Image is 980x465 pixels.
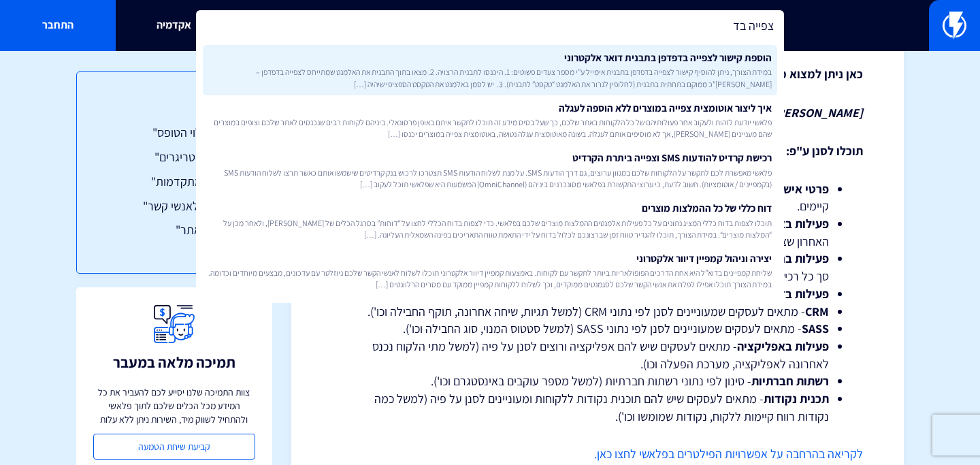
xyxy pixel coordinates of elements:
[802,321,829,336] strong: SASS
[203,45,777,95] a: הוספת קישור לצפייה בדפדפן בתבנית דואר אלקטרוניבמידת הצורך, ניתן להוסיף קישור לצפייה בדפדפן בתבנית...
[208,267,772,290] span: שליחת קמפיינים בדוא”ל היא אחת הדרכים הפופולאריות ביותר לתקשר עם לקוחות. באמצעות קמפיין דיוור אלקט...
[366,390,829,425] li: - מתאים לעסקים שיש להם תוכנית נקודות ללקוחות ומעוניינים לסנן על פיה (למשל כמה נקודות רווח קיימות ...
[104,221,244,239] a: "הוספה לאתר"
[93,385,255,426] p: צוות התמיכה שלנו יסייע לכם להעביר את כל המידע מכל הכלים שלכם לתוך פלאשי ולהתחיל לשווק מיד, השירות...
[208,116,772,140] span: פלאשי יודעת לזהות ולעקוב אחר פעולותיהם של כל הלקוחות באתר שלכם, כך שעל בסיס מידע זה תוכלו לתקשר א...
[366,303,829,321] li: - מתאים לעסקים שמעוניינים לסנן לפי נתוני CRM (למשל תגיות, שיחה אחרונה, תוקף החבילה וכו').
[203,145,777,195] a: רכישת קרדיט להודעות SMS וצפייה ביתרת הקרדיטפלאשי מאפשרת לכם לתקשר על הלקוחות שלכם במגוון ערוצים, ...
[764,391,829,406] strong: תכנית נקודות
[93,434,255,460] a: קביעת שיחת הטמעה
[113,354,235,370] h3: תמיכה מלאה במעבר
[203,195,777,246] a: דוח כללי של כל ההמלצות מוצריםתוכלו לצפות בדוח כללי המציג נתונים על כל פעילות אלמנטים ההמלצות מוצר...
[104,124,244,142] a: "בסיום מילוי הטופס"
[366,320,829,338] li: - מתאים לעסקים שמעוניינים לסנן לפי נתוני SASS (למשל סטטוס המנוי, סוג החבילה וכו').
[737,338,829,354] strong: פעילות באפליקציה
[594,446,863,462] a: לקריאה בהרחבה על אפשרויות הפילטרים בפלאשי לחצו כאן.
[196,10,784,42] input: חיפוש מהיר...
[759,181,829,197] strong: פרטי איש קשר
[366,338,829,372] li: - מתאים לעסקים שיש להם אפליקציה ורוצים לסנן על פיה (למשל מתי הלקוח נכנס לאחרונה לאפליקציה, מערכת ...
[104,197,244,215] a: "פילטרים לאנשי קשר"
[366,372,829,390] li: - סינון לפי נתוני רשתות חברתיות (למשל מספר עוקבים באינסטגרם וכו').
[104,148,244,166] a: "קהל יעד וטריגרים"
[104,173,244,191] a: "הגדרות מתקדמות"
[104,99,244,117] h3: תוכן
[786,143,863,159] strong: תוכלו לסנן ע"פ:
[208,167,772,190] span: פלאשי מאפשרת לכם לתקשר על הלקוחות שלכם במגוון ערוצים, גם דרך הודעות SMS. על מנת לשלוח הודעות SMS ...
[208,217,772,240] span: תוכלו לצפות בדוח כללי המציג נתונים על כל פעילות אלמנטים ההמלצות מוצרים שלכם בפלאשי. כדי לצפות בדו...
[751,373,829,389] strong: רשתות חברתיות
[805,304,829,319] strong: CRM
[203,246,777,296] a: יצירה וניהול קמפיין דיוור אלקטרונישליחת קמפיינים בדוא”ל היא אחת הדרכים הפופולאריות ביותר לתקשר עם...
[208,66,772,89] span: במידת הצורך, ניתן להוסיף קישור לצפייה בדפדפן בתבנית אימייל ע”י מספר צעדים פשוטים: 1. היכנסו לתבני...
[203,95,777,146] a: איך ליצור אוטומצית צפייה במוצרים ללא הוספה לעגלהפלאשי יודעת לזהות ולעקוב אחר פעולותיהם של כל הלקו...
